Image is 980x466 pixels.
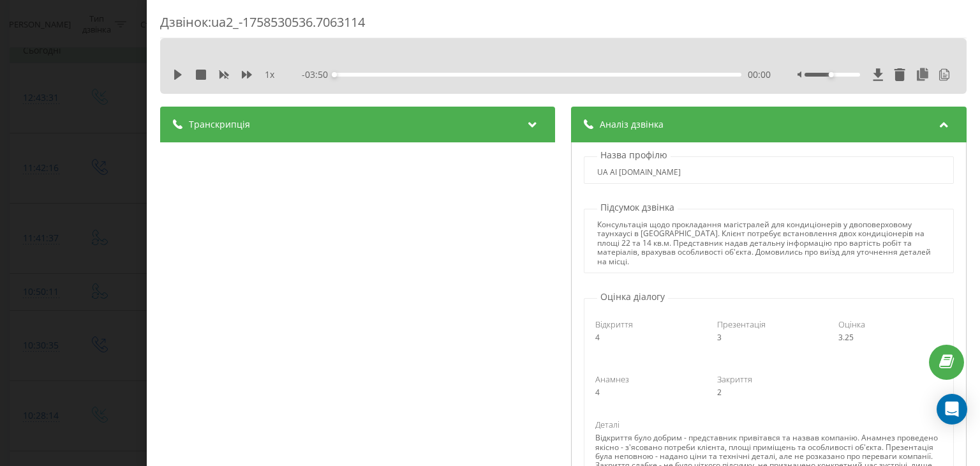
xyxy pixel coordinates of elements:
[596,319,634,330] span: Відкриття
[717,373,752,385] span: Закриття
[598,220,940,266] div: Консультація щодо прокладання магістралей для кондиціонерів у двоповерховому таунхаусі в [GEOGRAP...
[717,333,820,342] div: 3
[302,68,335,81] span: - 03:50
[748,68,771,81] span: 00:00
[598,168,681,177] div: UA AI [DOMAIN_NAME]
[189,118,250,131] span: Транскрипція
[717,388,820,397] div: 2
[596,373,630,385] span: Анамнез
[600,118,664,131] span: Аналіз дзвінка
[596,333,699,342] div: 4
[717,319,766,330] span: Презентація
[332,72,338,77] div: Accessibility label
[839,333,942,342] div: 3.25
[596,419,620,430] span: Деталі
[598,290,669,303] p: Оцінка діалогу
[598,201,678,214] p: Підсумок дзвінка
[839,319,866,330] span: Оцінка
[598,149,671,162] p: Назва профілю
[937,394,967,425] div: Open Intercom Messenger
[265,68,274,81] span: 1 x
[829,72,834,77] div: Accessibility label
[160,13,967,38] div: Дзвінок : ua2_-1758530536.7063114
[596,388,699,397] div: 4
